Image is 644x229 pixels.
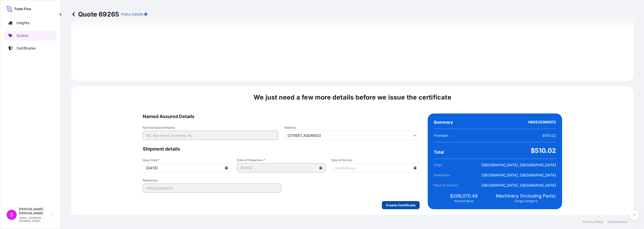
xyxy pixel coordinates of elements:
[450,193,478,199] span: $206,070.48
[4,43,57,53] a: Certificates
[331,158,420,162] span: Date of Arrival
[382,201,420,209] button: Create Certificate
[4,18,57,28] a: Insights
[514,199,538,203] span: Cargo Category
[71,10,119,18] p: Quote 69265
[19,216,50,222] p: [EMAIL_ADDRESS][DOMAIN_NAME]
[454,199,474,203] span: Insured Value
[434,173,462,178] span: Destination
[143,184,281,193] input: Your internal reference
[481,162,556,168] span: [GEOGRAPHIC_DATA], [GEOGRAPHIC_DATA]
[143,146,420,152] span: Shipment details
[434,162,462,168] span: Origin
[19,207,50,215] p: [PERSON_NAME] [PERSON_NAME]
[331,163,420,172] input: mm/dd/yyyy
[386,203,416,208] p: Create Certificate
[284,131,420,140] input: Cargo owner address
[237,158,325,162] span: Date of Departure
[531,146,556,155] span: $510.02
[16,33,28,38] p: Quotes
[434,183,462,188] span: Place of Delivery
[143,163,231,172] input: mm/dd/yyyy
[542,133,556,138] span: $510.02
[434,150,444,155] span: Total
[143,126,278,130] span: Named Assured Name
[121,12,143,17] p: Policy Details
[481,183,556,188] span: [GEOGRAPHIC_DATA], [GEOGRAPHIC_DATA]
[4,30,57,41] a: Quotes
[16,46,35,51] p: Certificates
[10,212,13,217] span: S
[143,113,420,120] span: Named Assured Details
[284,126,420,130] span: Address
[434,120,453,125] span: Summary
[16,20,29,25] p: Insights
[434,133,448,138] span: Premium
[583,220,603,224] a: Privacy Policy
[254,93,451,101] span: We just need a few more details before we issue the certificate
[607,220,628,224] a: Cookie Notice
[528,120,556,125] span: HKOE25090072
[496,193,556,199] span: Machinery (Including Parts)
[143,178,281,183] span: Reference
[143,158,231,162] span: Issue Date
[481,173,556,178] span: [GEOGRAPHIC_DATA], [GEOGRAPHIC_DATA]
[237,163,325,172] input: mm/dd/yyyy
